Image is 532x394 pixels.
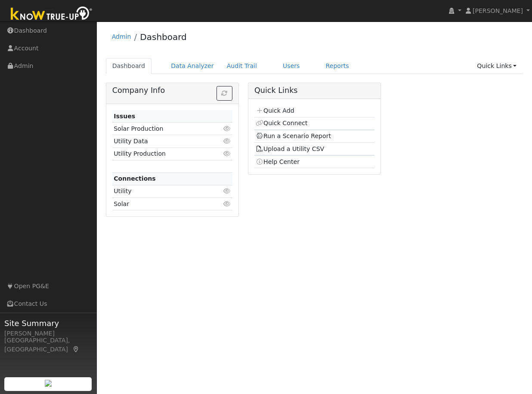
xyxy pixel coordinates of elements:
strong: Issues [114,113,135,120]
a: Dashboard [140,32,187,42]
a: Quick Connect [256,120,307,126]
td: Solar [112,198,213,210]
span: Site Summary [4,317,92,329]
h5: Company Info [112,86,232,95]
td: Solar Production [112,123,213,135]
i: Click to view [223,151,231,157]
td: Utility Production [112,148,213,160]
a: Dashboard [106,58,152,74]
strong: Connections [114,175,156,182]
td: Utility [112,185,213,197]
i: Click to view [223,138,231,144]
a: Quick Add [256,107,294,114]
div: [GEOGRAPHIC_DATA], [GEOGRAPHIC_DATA] [4,336,92,354]
a: Map [72,346,80,353]
span: [PERSON_NAME] [473,7,523,14]
img: retrieve [45,380,52,387]
a: Admin [112,33,131,40]
img: Know True-Up [6,5,97,24]
i: Click to view [223,126,231,132]
i: Click to view [223,201,231,207]
div: [PERSON_NAME] [4,329,92,338]
i: Click to view [223,188,231,194]
a: Reports [319,58,356,74]
td: Utility Data [112,135,213,148]
a: Users [276,58,306,74]
a: Data Analyzer [164,58,220,74]
a: Help Center [256,158,300,165]
h5: Quick Links [254,86,374,95]
a: Upload a Utility CSV [256,145,324,152]
a: Run a Scenario Report [256,132,331,139]
a: Quick Links [470,58,523,74]
a: Audit Trail [220,58,263,74]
